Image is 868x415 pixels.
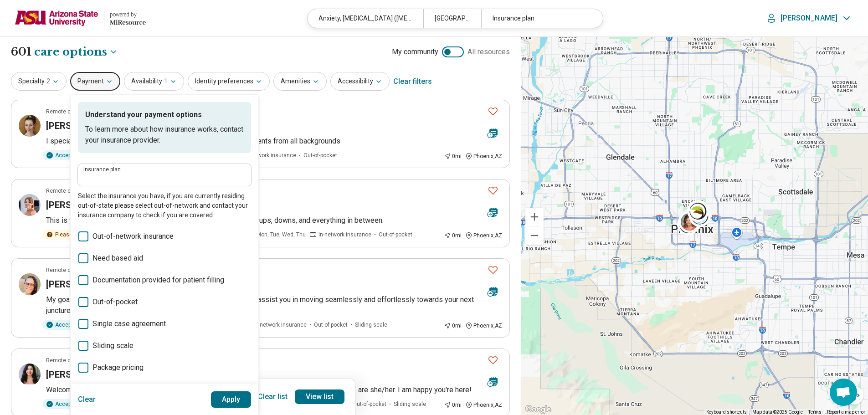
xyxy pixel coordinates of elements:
[484,261,502,279] button: Favorite
[11,72,67,91] button: Specialty2
[46,136,502,147] p: I specialize in working with neurodiverse and gender expansive clients from all backgrounds
[15,7,98,29] img: Arizona State University
[15,7,146,29] a: Arizona State Universitypowered by
[164,77,168,86] span: 1
[318,231,371,239] span: In-network insurance
[83,167,246,172] label: Insurance plan
[92,275,224,286] span: Documentation provided for patient filling
[243,321,307,329] span: Out-of-network insurance
[46,215,502,226] p: This is your journey, and I'm here to walk alongside you through the ups, downs, and everything i...
[85,124,244,146] p: To learn more about how insurance works, contact your insurance provider.
[444,152,462,160] div: 0 mi
[525,226,544,245] button: Zoom out
[42,150,105,160] div: Accepting clients
[92,318,166,329] span: Single case agreement
[379,231,412,239] span: Out-of-pocket
[92,253,143,264] span: Need based aid
[484,351,502,369] button: Favorite
[92,231,174,242] span: Out-of-network insurance
[308,9,423,28] div: Anxiety, [MEDICAL_DATA] ([MEDICAL_DATA])
[781,14,837,23] p: [PERSON_NAME]
[42,230,97,240] div: Please inquire
[46,108,97,116] p: Remote or In-person
[46,187,97,195] p: Remote or In-person
[465,401,502,409] div: Phoenix , AZ
[46,384,502,395] p: Welcome, my name is [PERSON_NAME], and I am a [DEMOGRAPHIC_DATA] woman. My pronouns are she/her. ...
[444,231,462,240] div: 0 mi
[303,151,337,159] span: Out-of-pocket
[394,400,426,408] span: Sliding scale
[92,297,138,307] span: Out-of-pocket
[752,410,803,415] span: Map data ©2025 Google
[46,119,118,132] h3: [PERSON_NAME]
[34,44,118,60] button: Care options
[46,266,97,274] p: Remote or In-person
[11,44,118,60] h1: 601
[110,10,146,19] div: powered by
[465,231,502,240] div: Phoenix , AZ
[423,9,481,28] div: [GEOGRAPHIC_DATA], [GEOGRAPHIC_DATA], [GEOGRAPHIC_DATA]
[465,322,502,330] div: Phoenix , AZ
[46,294,502,316] p: My goal is to meet you wherever you are on your life's journey and assist you in moving seamlessl...
[392,46,438,57] span: My community
[92,340,134,351] span: Sliding scale
[484,181,502,200] button: Favorite
[444,401,462,409] div: 0 mi
[314,321,348,329] span: Out-of-pocket
[481,9,597,28] div: Insurance plan
[353,400,386,408] span: Out-of-pocket
[188,72,270,91] button: Identity preferences
[42,320,105,330] div: Accepting clients
[124,72,184,91] button: Availability1
[444,322,462,330] div: 0 mi
[92,362,144,373] span: Package pricing
[46,356,97,364] p: Remote or In-person
[254,389,291,404] button: Clear list
[70,72,120,91] button: Payment
[46,77,50,86] span: 2
[355,321,387,329] span: Sliding scale
[34,44,107,60] span: care options
[46,199,118,211] h3: [PERSON_NAME]
[830,379,857,406] a: Open chat
[211,391,252,408] button: Apply
[46,368,118,381] h3: [PERSON_NAME]
[42,399,105,409] div: Accepting clients
[243,151,296,159] span: In-network insurance
[46,278,118,291] h3: [PERSON_NAME]
[808,410,822,415] a: Terms (opens in new tab)
[273,72,327,91] button: Amenities
[78,391,96,408] button: Clear
[78,191,251,220] p: Select the insurance you have, if you are currently residing out-of-state please select out-of-ne...
[465,152,502,160] div: Phoenix , AZ
[467,46,510,57] span: All resources
[295,389,344,404] a: View list
[393,71,432,92] div: Clear filters
[484,102,502,121] button: Favorite
[85,109,244,120] p: Understand your payment options
[228,231,306,239] span: Works Sun, Mon, Tue, Wed, Thu
[330,72,390,91] button: Accessibility
[827,410,865,415] a: Report a map error
[525,208,544,226] button: Zoom in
